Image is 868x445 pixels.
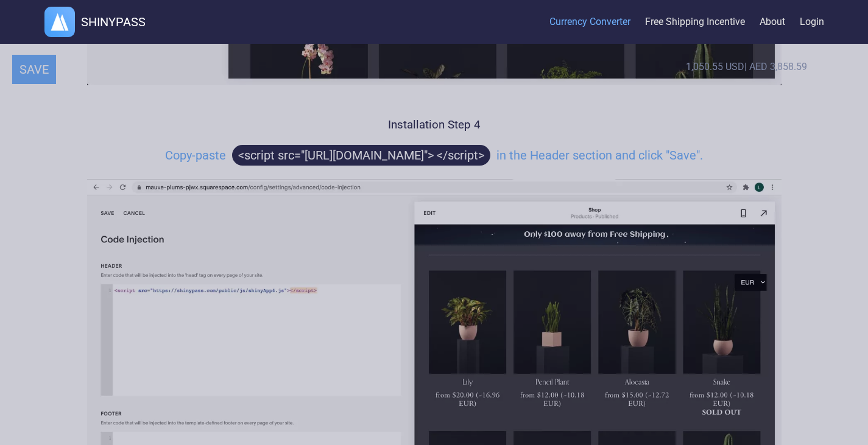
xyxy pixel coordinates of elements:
[645,4,745,41] a: Free Shipping Incentive
[81,15,146,29] h1: SHINYPASS
[800,4,824,41] a: Login
[549,4,630,41] a: Currency Converter
[760,4,785,41] a: About
[44,7,75,37] img: logo.webp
